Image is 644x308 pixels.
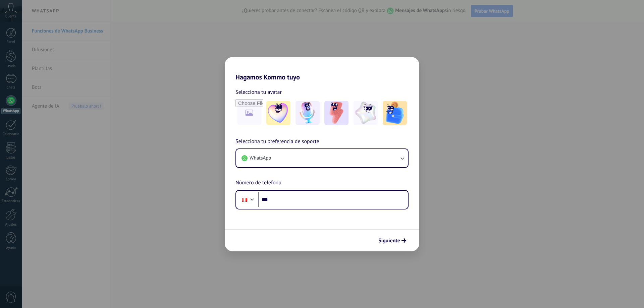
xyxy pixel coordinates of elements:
img: -4.jpeg [354,101,378,125]
span: Número de teléfono [235,179,281,187]
button: Siguiente [375,235,409,246]
span: WhatsApp [250,155,271,162]
img: -3.jpeg [324,101,348,125]
span: Selecciona tu avatar [235,88,282,97]
div: Peru: + 51 [238,193,251,207]
span: Siguiente [378,238,400,243]
span: Selecciona tu preferencia de soporte [235,137,319,146]
img: -5.jpeg [383,101,407,125]
img: -2.jpeg [296,101,320,125]
button: WhatsApp [236,149,408,167]
img: -1.jpeg [266,101,290,125]
h2: Hagamos Kommo tuyo [225,57,419,81]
